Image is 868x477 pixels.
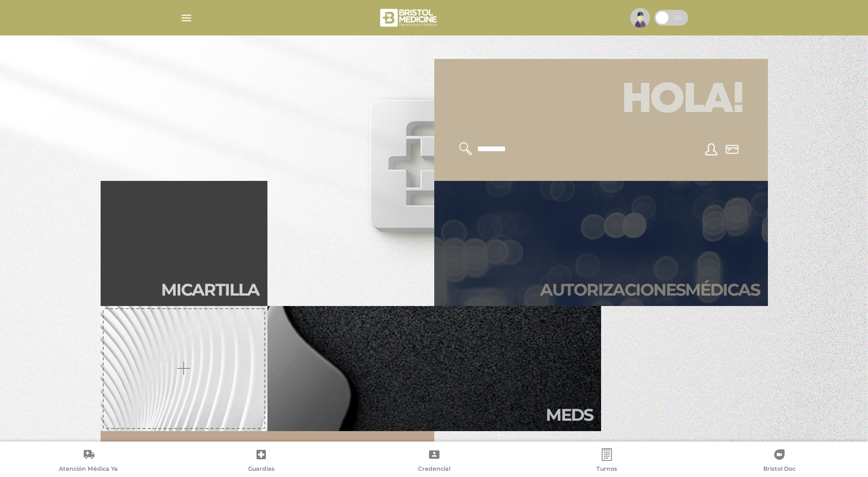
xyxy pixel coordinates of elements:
h2: Mi car tilla [161,280,259,300]
span: Credencial [418,465,450,474]
img: bristol-medicine-blanco.png [378,5,441,30]
a: Bristol Doc [693,448,866,475]
a: Guardias [175,448,347,475]
img: Cober_menu-lines-white.svg [180,11,193,25]
h2: Meds [546,405,593,425]
span: Bristol Doc [763,465,796,474]
span: Turnos [596,465,617,474]
span: Guardias [248,465,275,474]
a: Meds [267,306,601,431]
a: Micartilla [101,181,267,306]
a: Autorizacionesmédicas [434,181,768,306]
a: Turnos [520,448,693,475]
a: Atención Médica Ya [2,448,175,475]
span: Atención Médica Ya [59,465,118,474]
h1: Hola! [447,71,755,130]
a: Credencial [348,448,520,475]
img: profile-placeholder.svg [630,8,650,28]
h2: Autori zaciones médicas [540,280,760,300]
